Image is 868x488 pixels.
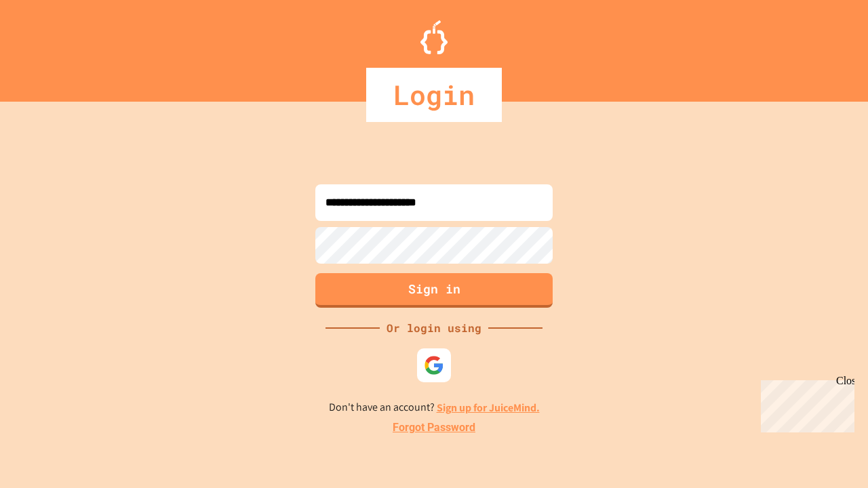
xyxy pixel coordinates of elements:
[420,20,448,54] img: Logo.svg
[329,399,540,416] p: Don't have an account?
[437,401,540,415] a: Sign up for JuiceMind.
[315,273,553,308] button: Sign in
[380,320,488,336] div: Or login using
[424,355,444,375] img: google-icon.svg
[366,68,502,122] div: Login
[393,420,475,436] a: Forgot Password
[5,5,94,86] div: Chat with us now!Close
[755,375,854,432] iframe: chat widget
